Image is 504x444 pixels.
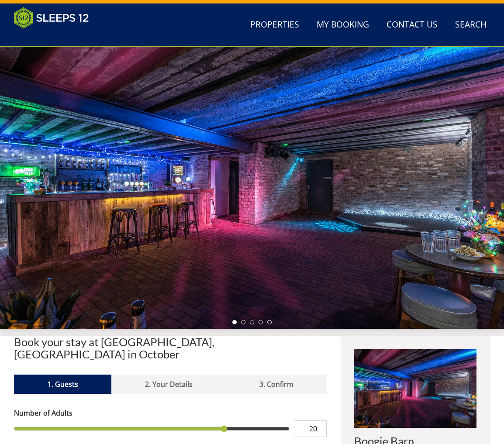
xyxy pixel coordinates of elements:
h2: Book your stay at [GEOGRAPHIC_DATA], [GEOGRAPHIC_DATA] in October [14,336,327,360]
a: My Booking [313,15,373,35]
a: Search [452,15,490,35]
img: An image of 'Boogie Barn' [354,349,476,428]
iframe: Customer reviews powered by Trustpilot [10,34,101,41]
a: Properties [247,15,303,35]
a: Contact Us [383,15,441,35]
a: 2. Your Details [111,375,226,394]
label: Number of Adults [14,408,327,418]
img: Sleeps 12 [14,7,89,29]
a: 1. Guests [14,375,111,394]
a: 3. Confirm [226,375,327,394]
